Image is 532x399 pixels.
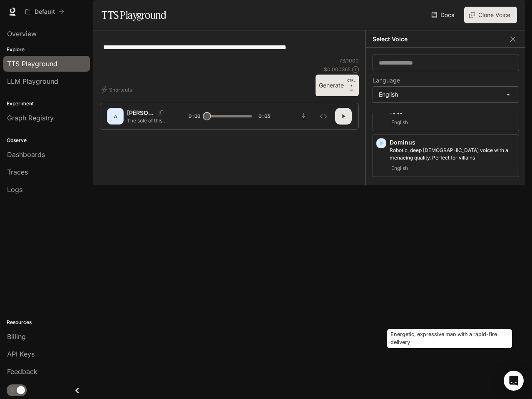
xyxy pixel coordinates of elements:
span: English [390,163,410,173]
p: 73 / 1000 [339,57,359,64]
a: Docs [430,7,457,23]
p: Default [35,8,55,15]
p: Robotic, deep male voice with a menacing quality. Perfect for villains [390,147,515,162]
button: All workspaces [22,3,68,20]
p: The sole of this shoe will give a firm footing even on slippery surfaces. [127,117,169,124]
p: CTRL + [347,78,355,88]
span: 0:00 [189,112,200,120]
h1: TTS Playground [102,7,166,23]
button: Inspect [315,108,332,125]
button: Copy Voice ID [155,110,167,115]
button: Shortcuts [100,83,135,96]
button: Download audio [295,108,312,125]
div: Open Intercom Messenger [504,371,524,391]
button: Clone Voice [464,7,517,23]
div: A [109,110,122,123]
p: Language [373,77,400,83]
p: $ 0.000365 [324,66,351,73]
p: [PERSON_NAME] [127,109,155,117]
div: Energetic, expressive man with a rapid-fire delivery [387,329,512,348]
span: English [390,117,410,127]
div: English [373,87,519,102]
p: Dominus [390,138,515,147]
span: 0:03 [259,112,270,120]
button: GenerateCTRL +⏎ [316,75,359,96]
p: ⏎ [347,78,355,93]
